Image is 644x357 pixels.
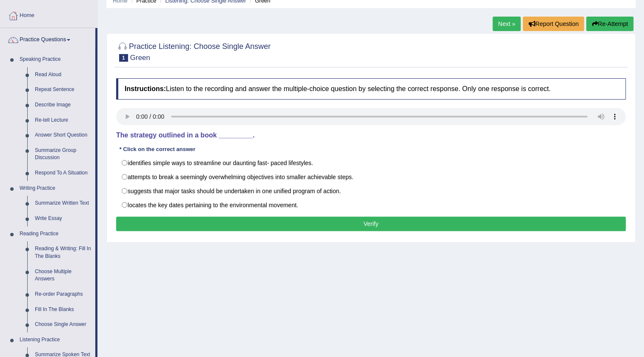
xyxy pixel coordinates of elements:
a: Answer Short Question [31,128,95,143]
button: Report Question [523,17,584,31]
a: Speaking Practice [16,52,95,67]
h2: Practice Listening: Choose Single Answer [116,40,271,62]
h4: The strategy outlined in a book _________. [116,131,626,139]
a: Summarize Group Discussion [31,143,95,166]
a: Next » [493,17,521,31]
a: Read Aloud [31,67,95,83]
h4: Listen to the recording and answer the multiple-choice question by selecting the correct response... [116,78,626,100]
a: Writing Practice [16,181,95,196]
button: Verify [116,217,626,231]
b: Instructions: [125,85,166,92]
a: Respond To A Situation [31,166,95,181]
button: Re-Attempt [586,17,633,31]
label: suggests that major tasks should be undertaken in one unified program of action. [116,184,626,198]
div: * Click on the correct answer [116,145,199,153]
a: Listening Practice [16,332,95,348]
a: Re-tell Lecture [31,113,95,128]
a: Write Essay [31,211,95,226]
label: locates the key dates pertaining to the environmental movement. [116,198,626,212]
label: identifies simple ways to streamline our daunting fast- paced lifestyles. [116,156,626,170]
a: Repeat Sentence [31,82,95,97]
span: 1 [119,54,128,62]
a: Reading Practice [16,226,95,242]
a: Practice Questions [0,28,95,49]
a: Reading & Writing: Fill In The Blanks [31,241,95,264]
a: Fill In The Blanks [31,302,95,317]
label: attempts to break a seemingly overwhelming objectives into smaller achievable steps. [116,170,626,184]
a: Choose Multiple Answers [31,264,95,287]
small: Green [130,54,150,62]
a: Re-order Paragraphs [31,287,95,302]
a: Summarize Written Text [31,196,95,211]
a: Home [0,4,97,25]
a: Choose Single Answer [31,317,95,332]
a: Describe Image [31,97,95,113]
